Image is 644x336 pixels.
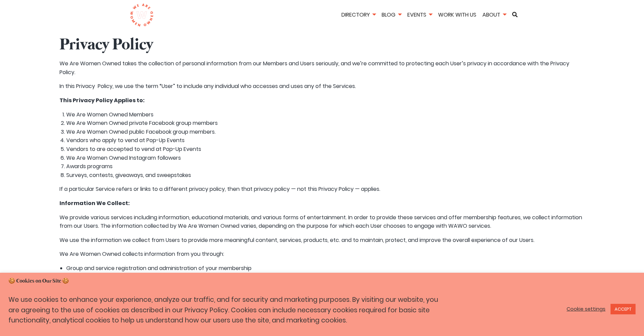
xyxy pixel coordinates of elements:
a: Events [405,11,434,19]
p: We use cookies to enhance your experience, analyze our traffic, and for security and marketing pu... [8,295,448,326]
p: If a particular Service refers or links to a different privacy policy, then that privacy policy —... [59,185,584,194]
li: We Are Women Owned Instagram followers [66,154,584,162]
img: logo [130,3,154,27]
strong: This Privacy Policy Applies to: [59,96,145,104]
h5: 🍪 Cookies on Our Site 🍪 [8,277,636,285]
a: Directory [339,11,378,19]
li: Group and service registration and administration of your membership [66,264,584,273]
li: Vendors to are accepted to vend at Pop-Up Events [66,145,584,154]
strong: Information We Collect: [59,199,130,207]
a: Work With Us [436,11,479,19]
a: ACCEPT [611,304,636,314]
a: Cookie settings [567,306,605,312]
h1: Privacy Policy [59,34,584,57]
p: We use the information we collect from Users to provide more meaningful content, services, produc... [59,236,584,245]
p: We Are Women Owned takes the collection of personal information from our Members and Users seriou... [59,59,584,76]
p: We Are Women Owned collects information from you through: [59,250,584,259]
li: Events [405,10,434,20]
a: Blog [379,11,404,19]
li: Surveys, contests, giveaways, and sweepstakes [66,171,584,180]
li: Blog [379,10,404,20]
a: About [480,11,508,19]
li: We Are Women Owned private Facebook group members [66,119,584,128]
li: Directory [339,10,378,20]
li: Vendors who apply to vend at Pop-Up Events [66,136,584,145]
p: In this Privacy Policy, we use the term “User” to include any individual who accesses and uses an... [59,82,584,91]
li: We Are Women Owned Members [66,110,584,119]
a: Search [510,12,520,17]
p: We provide various services including information, educational materials, and various forms of en... [59,213,584,230]
li: Awards programs [66,162,584,171]
li: We Are Women Owned public Facebook group members. [66,128,584,136]
li: About [480,10,508,20]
